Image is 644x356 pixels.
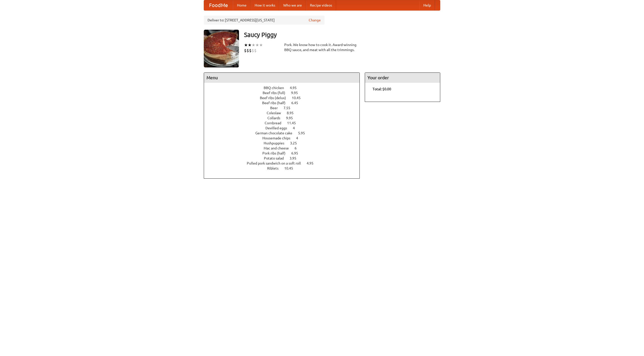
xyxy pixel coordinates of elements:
span: Devilled eggs [265,126,292,130]
span: 4.95 [307,161,318,165]
a: Change [309,18,321,23]
span: Potato salad [264,156,289,160]
span: Collards [267,116,285,120]
span: 10.45 [284,166,298,170]
span: 6.45 [291,101,303,105]
div: Pork. We know how to cook it. Award-winning BBQ sauce, and meat with all the trimmings. [284,42,360,52]
a: Beef ribs (delux) 10.45 [260,96,310,100]
li: $ [252,48,254,53]
span: Coleslaw [267,111,286,115]
span: 4 [293,126,300,130]
span: 9.95 [286,116,298,120]
span: Hushpuppies [264,141,289,145]
li: $ [244,48,247,53]
a: BBQ chicken 4.95 [264,86,306,90]
span: Pulled pork sandwich on a soft roll [247,161,306,165]
a: Housemade chips 4 [262,136,307,140]
li: ★ [252,42,255,48]
span: 9.95 [291,91,303,95]
span: Pork ribs (half) [262,151,291,155]
a: How it works [251,0,279,10]
a: Home [233,0,251,10]
b: Total: $0.00 [373,87,391,91]
a: Beer 7.55 [270,106,300,110]
li: ★ [259,42,263,48]
span: 4.95 [290,86,302,90]
span: Mac and cheese [264,146,294,150]
a: Beef ribs (full) 9.95 [263,91,307,95]
a: Who we are [279,0,306,10]
a: Mac and cheese 6 [264,146,306,150]
span: 7.55 [284,106,295,110]
span: 6 [295,146,302,150]
a: FoodMe [204,0,233,10]
span: German chocolate cake [255,131,297,135]
span: 6.95 [291,151,303,155]
li: ★ [244,42,248,48]
span: 10.45 [292,96,306,100]
h4: Menu [204,73,359,83]
span: Beef ribs (full) [263,91,290,95]
span: Riblets [267,166,284,170]
li: $ [249,48,252,53]
a: Beef ribs (half) 6.45 [262,101,307,105]
div: Deliver to: [STREET_ADDRESS][US_STATE] [204,16,325,25]
a: Devilled eggs 4 [265,126,304,130]
span: Beef ribs (delux) [260,96,291,100]
h3: Saucy Piggy [244,30,440,40]
span: Beef ribs (half) [262,101,291,105]
span: 5.95 [298,131,310,135]
a: Recipe videos [306,0,336,10]
span: 8.95 [287,111,299,115]
h4: Your order [365,73,440,83]
a: Cornbread 11.45 [265,121,305,125]
span: 3.95 [290,156,301,160]
span: Cornbread [265,121,286,125]
li: $ [247,48,249,53]
a: Pork ribs (half) 6.95 [262,151,307,155]
span: 4 [296,136,303,140]
span: BBQ chicken [264,86,289,90]
a: Help [419,0,435,10]
a: Coleslaw 8.95 [267,111,303,115]
a: Collards 9.95 [267,116,302,120]
span: Beer [270,106,283,110]
a: Riblets 10.45 [267,166,302,170]
a: Hushpuppies 3.25 [264,141,306,145]
li: ★ [248,42,252,48]
span: 3.25 [290,141,302,145]
li: ★ [255,42,259,48]
li: $ [254,48,257,53]
span: Housemade chips [262,136,295,140]
a: German chocolate cake 5.95 [255,131,314,135]
span: 11.45 [287,121,301,125]
img: angular.jpg [204,30,239,67]
a: Pulled pork sandwich on a soft roll 4.95 [247,161,323,165]
a: Potato salad 3.95 [264,156,306,160]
